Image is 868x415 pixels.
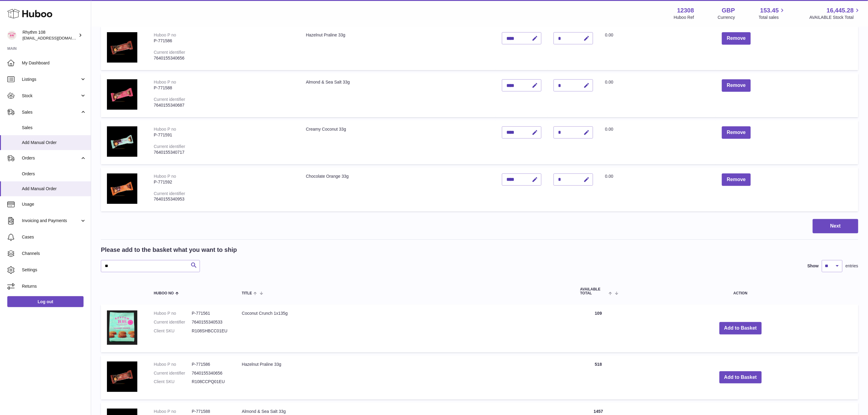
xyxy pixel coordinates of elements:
[192,379,230,385] dd: R108CCPQ01EU
[722,79,750,92] button: Remove
[154,85,294,91] div: P-771588
[605,127,613,132] span: 0.00
[22,171,86,177] span: Orders
[154,149,294,155] div: 7640155340717
[107,310,137,345] img: Coconut Crunch 1x135g
[22,77,80,82] span: Listings
[722,173,750,186] button: Remove
[107,173,137,204] img: Chocolate Orange 33g
[154,127,176,132] div: Huboo P no
[192,310,230,316] dd: P-771561
[623,281,858,301] th: Action
[300,73,496,117] td: Almond & Sea Salt 33g
[101,246,237,254] h2: Please add to the basket what you want to ship
[154,50,185,55] div: Current identifier
[300,26,496,70] td: Hazelnut Praline 33g
[846,263,858,269] span: entries
[236,304,574,352] td: Coconut Crunch 1x135g
[192,319,230,325] dd: 7640155340533
[107,79,137,110] img: Almond & Sea Salt 33g
[22,29,77,41] div: Rhythm 108
[722,6,735,15] strong: GBP
[154,97,185,102] div: Current identifier
[809,15,861,20] span: AVAILABLE Stock Total
[154,328,192,334] dt: Client SKU
[192,370,230,376] dd: 7640155340656
[22,186,86,192] span: Add Manual Order
[154,102,294,108] div: 7640155340687
[154,33,176,37] div: Huboo P no
[192,328,230,334] dd: R108SHBCC01EU
[813,219,858,233] button: Next
[827,6,854,15] span: 16,445.28
[605,80,613,84] span: 0.00
[574,304,623,352] td: 109
[22,234,86,240] span: Cases
[22,283,86,289] span: Returns
[7,31,16,40] img: orders@rhythm108.com
[154,196,294,202] div: 7640155340953
[154,291,174,295] span: Huboo no
[722,32,750,45] button: Remove
[236,355,574,400] td: Hazelnut Praline 33g
[7,296,84,307] a: Log out
[154,370,192,376] dt: Current identifier
[759,15,786,20] span: Total sales
[22,155,80,161] span: Orders
[192,409,230,414] dd: P-771588
[22,36,89,40] span: [EMAIL_ADDRESS][DOMAIN_NAME]
[22,125,86,131] span: Sales
[22,251,86,256] span: Channels
[242,291,252,295] span: Title
[107,362,137,392] img: Hazelnut Praline 33g
[722,126,750,139] button: Remove
[22,267,86,273] span: Settings
[22,218,80,224] span: Invoicing and Payments
[154,55,294,61] div: 7640155340656
[22,201,86,207] span: Usage
[22,140,86,146] span: Add Manual Order
[677,6,694,15] strong: 12308
[154,379,192,385] dt: Client SKU
[154,310,192,316] dt: Huboo P no
[759,6,786,20] a: 153.45 Total sales
[154,132,294,138] div: P-771591
[22,109,80,115] span: Sales
[154,179,294,185] div: P-771592
[574,355,623,400] td: 518
[154,38,294,44] div: P-771586
[760,6,779,15] span: 153.45
[154,80,176,84] div: Huboo P no
[154,144,185,149] div: Current identifier
[605,33,613,37] span: 0.00
[300,167,496,211] td: Chocolate Orange 33g
[808,263,819,269] label: Show
[719,322,762,334] button: Add to Basket
[154,319,192,325] dt: Current identifier
[107,126,137,157] img: Creamy Coconut 33g
[580,287,607,295] span: AVAILABLE Total
[154,174,176,179] div: Huboo P no
[192,362,230,367] dd: P-771586
[22,93,80,99] span: Stock
[300,120,496,164] td: Creamy Coconut 33g
[107,32,137,63] img: Hazelnut Praline 33g
[154,191,185,196] div: Current identifier
[674,15,694,20] div: Huboo Ref
[809,6,861,20] a: 16,445.28 AVAILABLE Stock Total
[719,371,762,384] button: Add to Basket
[22,60,86,66] span: My Dashboard
[154,362,192,367] dt: Huboo P no
[605,174,613,179] span: 0.00
[154,409,192,414] dt: Huboo P no
[718,15,735,20] div: Currency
